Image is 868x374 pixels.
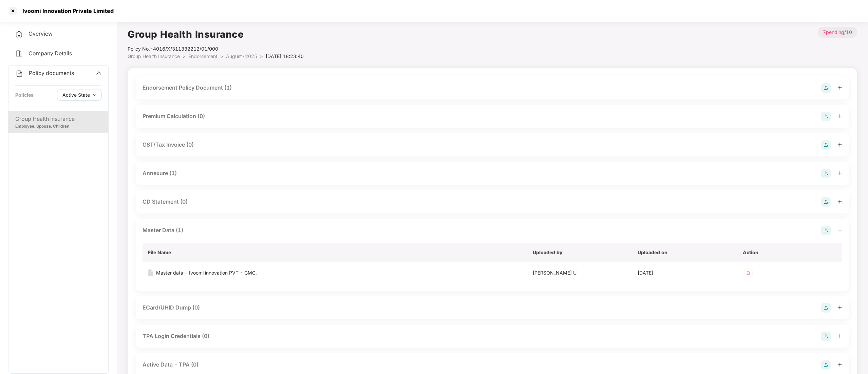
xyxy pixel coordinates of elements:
[15,50,23,58] img: svg+xml;base64,PHN2ZyB4bWxucz0iaHR0cDovL3d3dy53My5vcmcvMjAwMC9zdmciIHdpZHRoPSIyNCIgaGVpZ2h0PSIyNC...
[143,83,232,92] div: Endorsement Policy Document (1)
[156,269,257,277] div: Master data - Ivoomi innovation PVT - GMC.
[148,269,153,276] img: svg+xml;base64,PHN2ZyB4bWxucz0iaHR0cDovL3d3dy53My5vcmcvMjAwMC9zdmciIHdpZHRoPSIxNiIgaGVpZ2h0PSIyMC...
[143,169,177,177] div: Annexure (1)
[15,30,23,38] img: svg+xml;base64,PHN2ZyB4bWxucz0iaHR0cDovL3d3dy53My5vcmcvMjAwMC9zdmciIHdpZHRoPSIyNCIgaGVpZ2h0PSIyNC...
[837,142,842,147] span: plus
[823,29,844,35] span: 7 pending
[821,303,831,313] img: svg+xml;base64,PHN2ZyB4bWxucz0iaHR0cDovL3d3dy53My5vcmcvMjAwMC9zdmciIHdpZHRoPSIyOCIgaGVpZ2h0PSIyOC...
[143,360,199,369] div: Active Data - TPA (0)
[533,269,627,277] div: [PERSON_NAME] U
[837,334,842,338] span: plus
[57,90,101,100] button: Active Statedown
[128,45,304,53] div: Policy No.- 4016/X/311332212/01/000
[821,226,831,235] img: svg+xml;base64,PHN2ZyB4bWxucz0iaHR0cDovL3d3dy53My5vcmcvMjAwMC9zdmciIHdpZHRoPSIyOCIgaGVpZ2h0PSIyOC...
[183,53,186,59] span: >
[821,197,831,207] img: svg+xml;base64,PHN2ZyB4bWxucz0iaHR0cDovL3d3dy53My5vcmcvMjAwMC9zdmciIHdpZHRoPSIyOCIgaGVpZ2h0PSIyOC...
[638,269,732,277] div: [DATE]
[837,362,842,367] span: plus
[143,112,205,120] div: Premium Calculation (0)
[821,169,831,178] img: svg+xml;base64,PHN2ZyB4bWxucz0iaHR0cDovL3d3dy53My5vcmcvMjAwMC9zdmciIHdpZHRoPSIyOCIgaGVpZ2h0PSIyOC...
[837,228,842,232] span: minus
[632,243,737,262] th: Uploaded on
[226,53,257,59] span: August-2025
[93,93,96,97] span: down
[62,91,90,99] span: Active State
[837,305,842,310] span: plus
[837,199,842,204] span: plus
[818,27,857,38] p: / 10
[143,226,183,235] div: Master Data (1)
[15,70,23,78] img: svg+xml;base64,PHN2ZyB4bWxucz0iaHR0cDovL3d3dy53My5vcmcvMjAwMC9zdmciIHdpZHRoPSIyNCIgaGVpZ2h0PSIyNC...
[143,303,200,312] div: ECard/UHID Dump (0)
[143,332,209,340] div: TPA Login Credentials (0)
[837,171,842,175] span: plus
[15,115,101,123] div: Group Health Insurance
[96,70,101,76] span: up
[143,243,527,262] th: File Name
[743,267,754,278] img: svg+xml;base64,PHN2ZyB4bWxucz0iaHR0cDovL3d3dy53My5vcmcvMjAwMC9zdmciIHdpZHRoPSIzMiIgaGVpZ2h0PSIzMi...
[29,50,72,57] span: Company Details
[821,112,831,121] img: svg+xml;base64,PHN2ZyB4bWxucz0iaHR0cDovL3d3dy53My5vcmcvMjAwMC9zdmciIHdpZHRoPSIyOCIgaGVpZ2h0PSIyOC...
[266,53,304,59] span: [DATE] 18:23:40
[143,198,188,206] div: CD Statement (0)
[837,85,842,90] span: plus
[128,53,180,59] span: Group Health Insurance
[821,360,831,370] img: svg+xml;base64,PHN2ZyB4bWxucz0iaHR0cDovL3d3dy53My5vcmcvMjAwMC9zdmciIHdpZHRoPSIyOCIgaGVpZ2h0PSIyOC...
[527,243,632,262] th: Uploaded by
[143,141,194,149] div: GST/Tax Invoice (0)
[15,91,34,99] div: Policies
[737,243,842,262] th: Action
[260,53,263,59] span: >
[821,140,831,150] img: svg+xml;base64,PHN2ZyB4bWxucz0iaHR0cDovL3d3dy53My5vcmcvMjAwMC9zdmciIHdpZHRoPSIyOCIgaGVpZ2h0PSIyOC...
[837,114,842,118] span: plus
[821,83,831,93] img: svg+xml;base64,PHN2ZyB4bWxucz0iaHR0cDovL3d3dy53My5vcmcvMjAwMC9zdmciIHdpZHRoPSIyOCIgaGVpZ2h0PSIyOC...
[29,30,53,37] span: Overview
[188,53,218,59] span: Endorsement
[18,7,114,14] div: Ivoomi Innovation Private Limited
[128,27,304,42] h1: Group Health Insurance
[15,123,101,130] div: Employee, Spouse, Children
[821,332,831,341] img: svg+xml;base64,PHN2ZyB4bWxucz0iaHR0cDovL3d3dy53My5vcmcvMjAwMC9zdmciIHdpZHRoPSIyOCIgaGVpZ2h0PSIyOC...
[29,70,74,76] span: Policy documents
[220,53,223,59] span: >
